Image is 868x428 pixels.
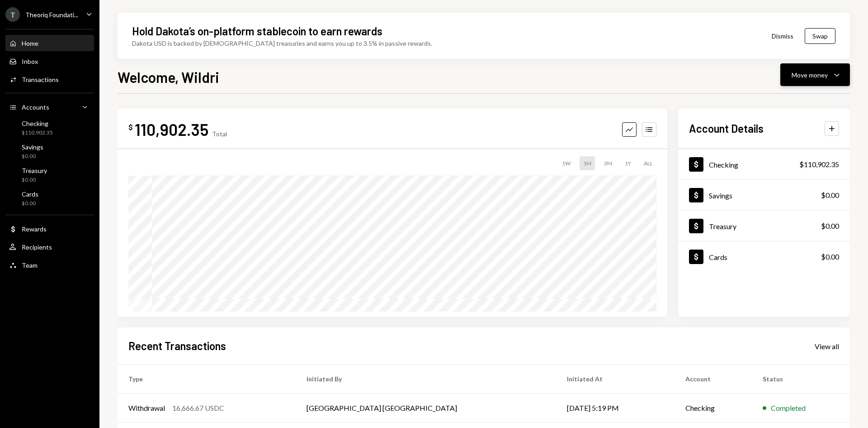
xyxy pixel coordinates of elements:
[22,167,47,174] div: Treasury
[805,28,835,44] button: Swap
[678,211,850,241] a: Treasury$0.00
[5,221,94,237] a: Rewards
[5,35,94,51] a: Home
[22,39,38,47] div: Home
[709,222,736,231] div: Treasury
[752,365,850,394] th: Status
[22,120,53,127] div: Checking
[556,365,675,394] th: Initiated At
[799,159,839,170] div: $110,902.35
[22,143,43,151] div: Savings
[5,164,94,186] a: Treasury$0.00
[5,117,94,139] a: Checking$110,902.35
[558,156,574,170] div: 1W
[172,403,224,414] div: 16,666.67 USDC
[709,160,738,169] div: Checking
[821,190,839,201] div: $0.00
[22,190,38,198] div: Cards
[22,103,49,111] div: Accounts
[25,11,78,19] div: Theoriq Foundati...
[689,121,764,136] h2: Account Details
[128,123,133,132] div: $
[296,365,557,394] th: Initiated By
[771,403,806,414] div: Completed
[118,68,219,86] h1: Welcome, Wildri
[678,149,850,179] a: Checking$110,902.35
[675,365,752,394] th: Account
[5,257,94,273] a: Team
[118,365,296,394] th: Type
[792,70,828,80] div: Move money
[709,191,732,200] div: Savings
[621,156,635,170] div: 1Y
[815,342,839,351] div: View all
[22,225,47,233] div: Rewards
[760,25,805,47] button: Dismiss
[678,241,850,272] a: Cards$0.00
[132,24,382,38] div: Hold Dakota’s on-platform stablecoin to earn rewards
[5,99,94,115] a: Accounts
[675,394,752,423] td: Checking
[5,53,94,69] a: Inbox
[22,129,53,137] div: $110,902.35
[5,239,94,255] a: Recipients
[600,156,616,170] div: 3M
[22,243,52,251] div: Recipients
[296,394,557,423] td: [GEOGRAPHIC_DATA] [GEOGRAPHIC_DATA]
[580,156,595,170] div: 1M
[5,188,94,209] a: Cards$0.00
[821,221,839,231] div: $0.00
[22,176,47,184] div: $0.00
[132,38,432,48] div: Dakota USD is backed by [DEMOGRAPHIC_DATA] treasuries and earns you up to 3.5% in passive rewards.
[128,338,226,353] h2: Recent Transactions
[640,156,656,170] div: ALL
[22,58,38,65] div: Inbox
[5,140,94,162] a: Savings$0.00
[22,153,43,160] div: $0.00
[780,63,850,86] button: Move money
[135,119,208,139] div: 110,902.35
[22,261,38,269] div: Team
[5,7,20,22] div: T
[22,76,59,83] div: Transactions
[815,341,839,351] a: View all
[5,71,94,87] a: Transactions
[821,251,839,262] div: $0.00
[556,394,675,423] td: [DATE] 5:19 PM
[22,200,38,207] div: $0.00
[212,130,227,138] div: Total
[709,253,727,261] div: Cards
[128,403,165,414] div: Withdrawal
[678,180,850,210] a: Savings$0.00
